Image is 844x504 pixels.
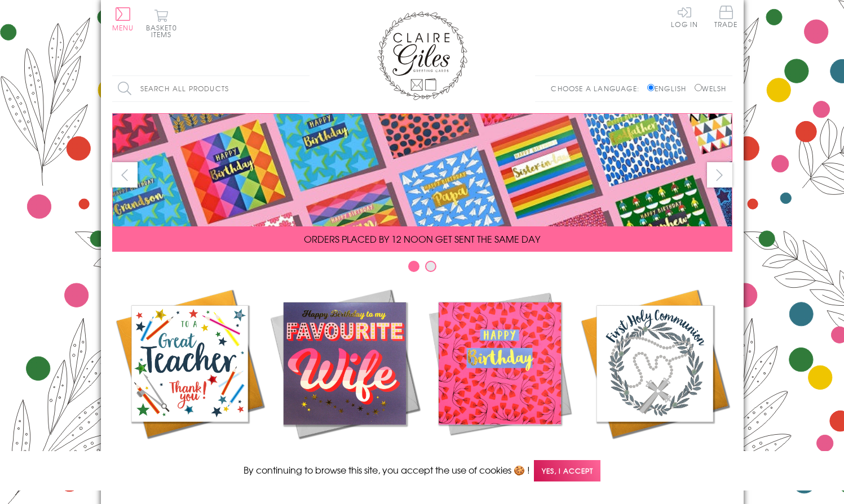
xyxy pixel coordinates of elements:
span: ORDERS PLACED BY 12 NOON GET SENT THE SAME DAY [304,232,540,246]
input: Welsh [695,84,702,91]
div: Carousel Pagination [112,260,732,278]
input: English [647,84,655,91]
a: Communion and Confirmation [577,286,732,476]
span: Trade [714,6,738,28]
label: English [647,83,692,93]
span: 0 items [151,23,177,39]
button: next [707,162,732,188]
button: Carousel Page 2 [425,261,436,272]
p: Choose a language: [551,83,645,93]
a: Birthdays [422,286,577,463]
button: Menu [112,7,134,31]
a: Academic [112,286,267,463]
span: Communion and Confirmation [607,449,702,476]
label: Welsh [695,83,727,93]
button: Basket0 items [146,9,177,38]
a: Trade [714,6,738,30]
img: Claire Giles Greetings Cards [377,11,467,100]
span: Menu [112,23,134,33]
a: Log In [671,6,698,28]
button: Carousel Page 1 (Current Slide) [408,261,419,272]
button: prev [112,162,138,188]
a: New Releases [267,286,422,463]
span: Academic [161,449,219,463]
input: Search [298,76,310,101]
span: New Releases [307,449,381,463]
span: Birthdays [472,449,527,463]
span: Yes, I accept [534,460,600,482]
input: Search all products [112,76,310,101]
